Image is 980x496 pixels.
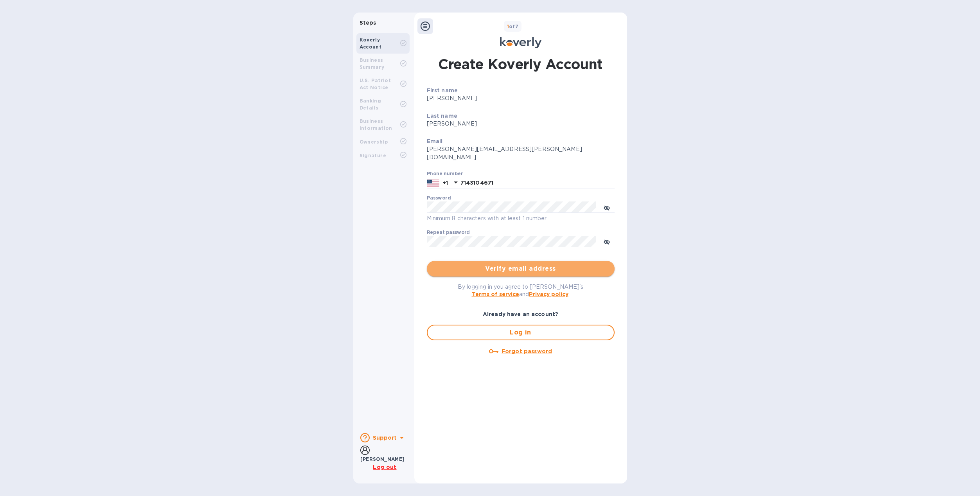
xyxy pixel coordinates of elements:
[483,311,558,317] b: Already have an account?
[502,348,552,354] u: Forgot password
[373,435,397,441] b: Support
[373,464,396,470] u: Log out
[458,284,583,297] span: By logging in you agree to [PERSON_NAME]'s and .
[599,199,615,215] button: toggle password visibility
[360,37,382,50] b: Koverly Account
[427,230,470,235] label: Repeat password
[360,139,388,145] b: Ownership
[360,98,381,111] b: Banking Details
[442,179,448,187] p: +1
[438,54,603,74] h1: Create Koverly Account
[427,120,615,128] p: [PERSON_NAME]
[360,118,392,131] b: Business Information
[427,214,615,223] p: Minimum 8 characters with at least 1 number
[507,23,509,29] span: 1
[434,328,608,337] span: Log in
[427,325,615,340] button: Log in
[427,94,615,102] p: [PERSON_NAME]
[472,291,519,297] a: Terms of service
[599,234,615,249] button: toggle password visibility
[360,77,391,90] b: U.S. Patriot Act Notice
[507,23,519,29] b: of 7
[360,20,376,26] b: Steps
[360,153,387,158] b: Signature
[427,172,463,176] label: Phone number
[427,87,458,93] b: First name
[427,113,457,119] b: Last name
[427,138,443,144] b: Email
[427,196,451,200] label: Password
[360,57,385,70] b: Business Summary
[427,145,615,162] p: [PERSON_NAME][EMAIL_ADDRESS][PERSON_NAME][DOMAIN_NAME]
[360,456,405,462] b: [PERSON_NAME]
[427,261,615,277] button: Verify email address
[529,291,568,297] a: Privacy policy
[433,264,608,273] span: Verify email address
[427,179,439,187] img: US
